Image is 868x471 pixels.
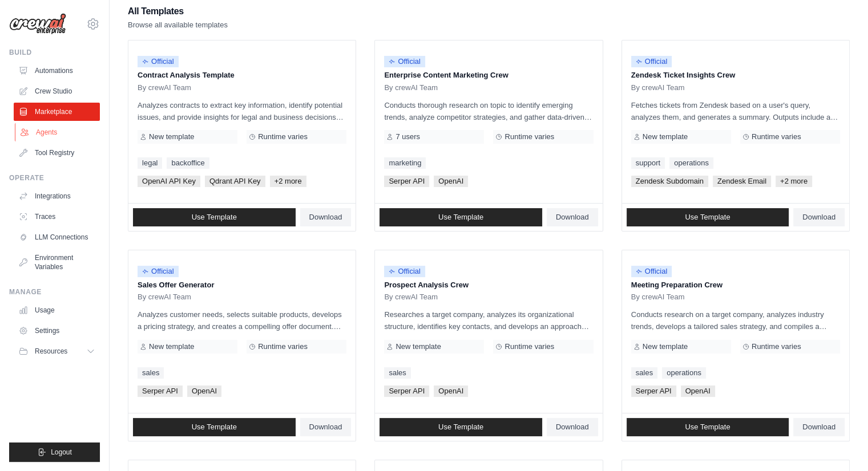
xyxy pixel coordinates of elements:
[187,385,221,397] span: OpenAI
[384,279,593,291] p: Prospect Analysis Crew
[627,208,789,226] a: Use Template
[643,132,688,141] span: New template
[776,176,812,187] span: +2 more
[138,176,200,187] span: OpenAI API Key
[14,322,100,340] a: Settings
[631,70,840,81] p: Zendesk Ticket Insights Crew
[631,385,676,397] span: Serper API
[627,418,789,436] a: Use Template
[133,418,296,436] a: Use Template
[149,132,194,141] span: New template
[205,176,265,187] span: Qdrant API Key
[793,418,845,436] a: Download
[128,19,228,31] p: Browse all available templates
[384,70,593,81] p: Enterprise Content Marketing Crew
[258,132,308,141] span: Runtime varies
[556,423,589,432] span: Download
[434,385,468,397] span: OpenAI
[309,213,342,222] span: Download
[395,342,441,351] span: New template
[300,418,352,436] a: Download
[138,70,346,81] p: Contract Analysis Template
[384,99,593,123] p: Conducts thorough research on topic to identify emerging trends, analyze competitor strategies, a...
[138,385,183,397] span: Serper API
[384,367,410,379] a: sales
[384,83,438,92] span: By crewAI Team
[14,249,100,276] a: Environment Variables
[149,342,194,351] span: New template
[752,132,801,141] span: Runtime varies
[9,442,100,462] button: Logout
[192,213,237,222] span: Use Template
[14,103,100,121] a: Marketplace
[556,213,589,222] span: Download
[384,293,438,302] span: By crewAI Team
[138,56,179,67] span: Official
[793,208,845,226] a: Download
[138,83,191,92] span: By crewAI Team
[14,82,100,100] a: Crew Studio
[14,228,100,246] a: LLM Connections
[270,176,306,187] span: +2 more
[504,132,554,141] span: Runtime varies
[631,157,665,169] a: support
[300,208,352,226] a: Download
[9,287,100,297] div: Manage
[14,208,100,226] a: Traces
[138,99,346,123] p: Analyzes contracts to extract key information, identify potential issues, and provide insights fo...
[631,266,672,277] span: Official
[128,3,228,19] h2: All Templates
[167,157,209,169] a: backoffice
[14,342,100,360] button: Resources
[504,342,554,351] span: Runtime varies
[802,423,835,432] span: Download
[384,56,425,67] span: Official
[309,423,342,432] span: Download
[14,62,100,80] a: Automations
[35,347,67,356] span: Resources
[631,56,672,67] span: Official
[434,176,468,187] span: OpenAI
[384,157,426,169] a: marketing
[14,301,100,319] a: Usage
[384,385,429,397] span: Serper API
[685,423,730,432] span: Use Template
[9,13,66,35] img: Logo
[133,208,296,226] a: Use Template
[9,48,100,57] div: Build
[138,308,346,332] p: Analyzes customer needs, selects suitable products, develops a pricing strategy, and creates a co...
[631,176,708,187] span: Zendesk Subdomain
[384,308,593,332] p: Researches a target company, analyzes its organizational structure, identifies key contacts, and ...
[14,187,100,205] a: Integrations
[138,279,346,291] p: Sales Offer Generator
[9,173,100,182] div: Operate
[681,385,715,397] span: OpenAI
[631,308,840,332] p: Conducts research on a target company, analyzes industry trends, develops a tailored sales strate...
[380,208,542,226] a: Use Template
[138,293,191,302] span: By crewAI Team
[631,279,840,291] p: Meeting Preparation Crew
[138,367,164,379] a: sales
[631,293,685,302] span: By crewAI Team
[380,418,542,436] a: Use Template
[15,123,101,141] a: Agents
[713,176,771,187] span: Zendesk Email
[631,367,657,379] a: sales
[685,213,730,222] span: Use Template
[643,342,688,351] span: New template
[669,157,713,169] a: operations
[51,448,72,457] span: Logout
[384,266,425,277] span: Official
[395,132,420,141] span: 7 users
[258,342,308,351] span: Runtime varies
[547,418,598,436] a: Download
[384,176,429,187] span: Serper API
[192,423,237,432] span: Use Template
[138,266,179,277] span: Official
[631,99,840,123] p: Fetches tickets from Zendesk based on a user's query, analyzes them, and generates a summary. Out...
[438,423,483,432] span: Use Template
[752,342,801,351] span: Runtime varies
[662,367,706,379] a: operations
[631,83,685,92] span: By crewAI Team
[802,213,835,222] span: Download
